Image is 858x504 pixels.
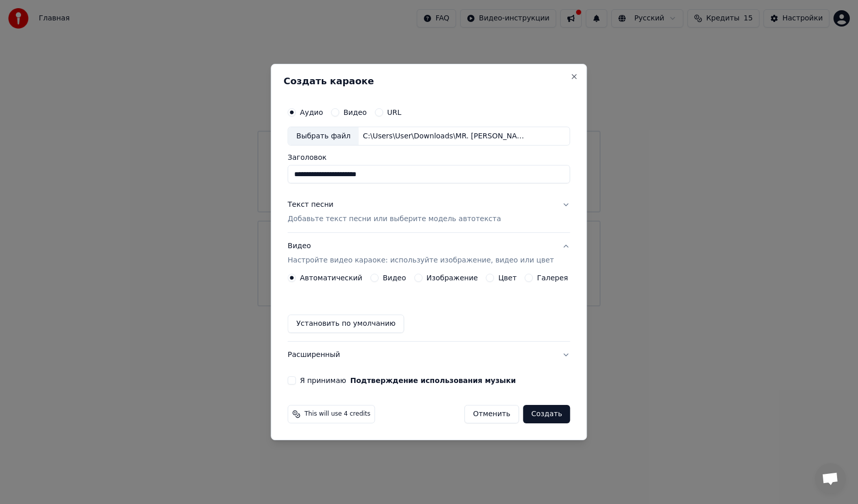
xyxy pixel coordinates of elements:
[288,200,333,210] div: Текст песни
[288,154,570,161] label: Заголовок
[288,342,570,368] button: Расширенный
[426,274,478,281] label: Изображение
[288,255,554,266] p: Настройте видео караоке: используйте изображение, видео или цвет
[359,131,532,141] div: C:\Users\User\Downloads\MR. [PERSON_NAME]- If I tell you.mp3
[288,274,570,341] div: ВидеоНастройте видео караоке: используйте изображение, видео или цвет
[288,214,501,225] p: Добавьте текст песни или выберите модель автотекста
[523,405,570,423] button: Создать
[498,274,517,281] label: Цвет
[300,377,516,384] label: Я принимаю
[288,127,359,146] div: Выбрать файл
[464,405,519,423] button: Отменить
[343,109,367,116] label: Видео
[383,274,406,281] label: Видео
[288,242,554,266] div: Видео
[387,109,401,116] label: URL
[300,109,323,116] label: Аудио
[288,315,404,333] button: Установить по умолчанию
[304,410,370,418] span: This will use 4 credits
[288,233,570,274] button: ВидеоНастройте видео караоке: используйте изображение, видео или цвет
[350,377,516,384] button: Я принимаю
[283,77,574,86] h2: Создать караоке
[300,274,362,281] label: Автоматический
[288,192,570,233] button: Текст песниДобавьте текст песни или выберите модель автотекста
[537,274,568,281] label: Галерея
